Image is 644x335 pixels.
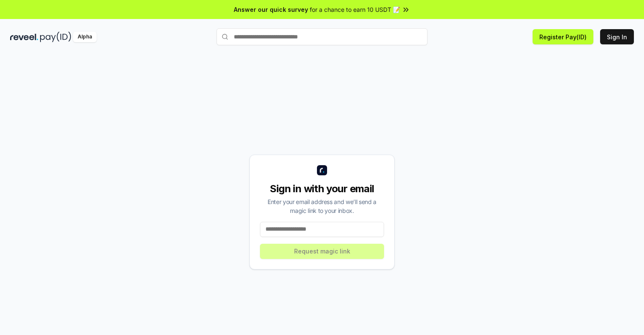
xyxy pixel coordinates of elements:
button: Sign In [600,29,634,44]
img: pay_id [40,32,71,42]
span: for a chance to earn 10 USDT 📝 [310,5,400,14]
div: Enter your email address and we’ll send a magic link to your inbox. [260,197,384,215]
img: logo_small [317,165,327,175]
img: reveel_dark [10,32,38,42]
div: Alpha [73,32,97,42]
span: Answer our quick survey [234,5,308,14]
button: Register Pay(ID) [533,29,593,44]
div: Sign in with your email [260,182,384,196]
